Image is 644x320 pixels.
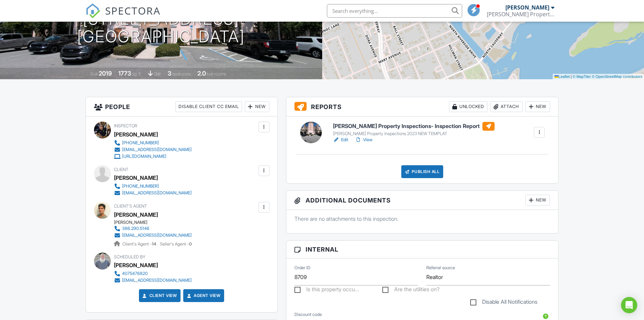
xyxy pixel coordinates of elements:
[114,183,192,190] a: [PHONE_NUMBER]
[77,10,245,46] h1: [STREET_ADDRESS] [GEOGRAPHIC_DATA]
[175,101,242,112] div: Disable Client CC Email
[114,167,128,172] span: Client
[573,74,591,79] a: © MapTiler
[114,146,192,153] a: [EMAIL_ADDRESS][DOMAIN_NAME]
[114,190,192,196] a: [EMAIL_ADDRESS][DOMAIN_NAME]
[505,4,549,11] div: [PERSON_NAME]
[592,74,642,79] a: © OpenStreetMap contributors
[86,97,278,116] h3: People
[114,254,145,259] span: Scheduled By
[105,3,161,18] span: SPECTORA
[114,140,192,146] a: [PHONE_NUMBER]
[114,129,158,140] div: [PERSON_NAME]
[114,153,192,160] a: [URL][DOMAIN_NAME]
[114,277,192,284] a: [EMAIL_ADDRESS][DOMAIN_NAME]
[286,241,558,258] h3: Internal
[122,190,192,196] div: [EMAIL_ADDRESS][DOMAIN_NAME]
[401,165,444,178] div: Publish All
[168,70,171,77] div: 3
[294,312,322,318] label: Discount code
[286,191,558,210] h3: Additional Documents
[160,241,192,247] span: Seller's Agent -
[286,97,558,116] h3: Reports
[525,195,550,206] div: New
[122,140,159,146] div: [PHONE_NUMBER]
[122,154,166,159] div: [URL][DOMAIN_NAME]
[327,4,462,18] input: Search everything...
[114,232,192,239] a: [EMAIL_ADDRESS][DOMAIN_NAME]
[207,71,226,77] span: bathrooms
[189,241,192,247] strong: 0
[90,71,98,77] span: Built
[114,173,158,183] div: [PERSON_NAME]
[122,233,192,238] div: [EMAIL_ADDRESS][DOMAIN_NAME]
[114,123,137,128] span: Inspector
[449,101,487,112] div: Unlocked
[490,101,523,112] div: Attach
[245,101,269,112] div: New
[141,292,177,299] a: Client View
[333,136,348,143] a: Edit
[122,271,148,276] div: 4075476820
[294,265,310,271] label: Order ID
[487,11,554,18] div: Bowman Property Inspections
[114,220,197,225] div: [PERSON_NAME]
[186,292,220,299] a: Agent View
[554,74,570,79] a: Leaflet
[114,225,192,232] a: 386.290.5146
[114,210,158,220] a: [PERSON_NAME]
[86,3,100,18] img: The Best Home Inspection Software - Spectora
[122,147,192,152] div: [EMAIL_ADDRESS][DOMAIN_NAME]
[294,215,550,222] p: There are no attachments to this inspection.
[426,265,455,271] label: Referral source
[132,71,142,77] span: sq. ft.
[382,286,439,295] label: Are the utilities on?
[114,270,192,277] a: 4075476820
[355,136,373,143] a: View
[118,70,131,77] div: 1773
[122,184,159,189] div: [PHONE_NUMBER]
[571,74,572,79] span: |
[333,122,495,131] h6: [PERSON_NAME] Property Inspections- Inspection Report
[86,9,161,23] a: SPECTORA
[154,71,161,77] span: slab
[333,131,495,136] div: [PERSON_NAME] Property Inspections 2023 NEW TEMPLAT
[114,204,147,209] span: Client's Agent
[294,286,359,295] label: Is this property occupied?
[122,241,157,247] span: Client's Agent -
[333,122,495,137] a: [PERSON_NAME] Property Inspections- Inspection Report [PERSON_NAME] Property Inspections 2023 NEW...
[470,299,538,307] label: Disable All Notifications
[99,70,112,77] div: 2019
[525,101,550,112] div: New
[621,297,637,313] div: Open Intercom Messenger
[172,71,191,77] span: bedrooms
[152,241,156,247] strong: 14
[197,70,206,77] div: 2.0
[122,226,149,231] div: 386.290.5146
[114,260,158,270] div: [PERSON_NAME]
[122,278,192,283] div: [EMAIL_ADDRESS][DOMAIN_NAME]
